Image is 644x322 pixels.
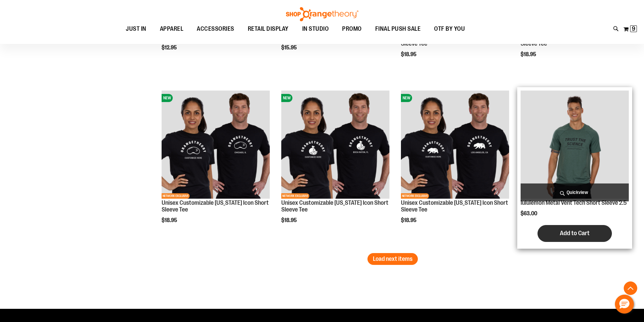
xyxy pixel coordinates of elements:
[153,21,190,36] a: APPAREL
[401,91,509,200] a: OTF City Unisex California Icon SS Tee BlackNEWNETWORK EXCLUSIVE
[398,87,512,240] div: product
[162,91,270,199] img: OTF City Unisex Illinois Icon SS Tee Black
[632,25,635,32] span: 9
[241,21,295,37] a: RETAIL DISPLAY
[434,21,465,36] span: OTF BY YOU
[521,183,629,201] a: Quickview
[281,199,388,213] a: Unisex Customizable [US_STATE] Icon Short Sleeve Tee
[367,253,418,265] button: Load next items
[401,199,508,213] a: Unisex Customizable [US_STATE] Icon Short Sleeve Tee
[278,87,393,240] div: product
[615,295,634,314] button: Hello, have a question? Let’s chat.
[190,21,241,37] a: ACCESSORIES
[281,91,389,200] a: OTF City Unisex Florida Icon SS Tee BlackNEWNETWORK EXCLUSIVE
[521,91,629,200] a: Main view of 2024 October lululemon Metal Vent Tech SS
[295,21,336,37] a: IN STUDIO
[401,217,418,223] span: $18.95
[281,94,292,102] span: NEW
[401,94,412,102] span: NEW
[197,21,234,36] span: ACCESSORIES
[281,217,298,223] span: $18.95
[517,87,632,249] div: product
[281,45,298,51] span: $15.95
[126,21,146,36] span: JUST IN
[162,217,178,223] span: $18.95
[401,51,418,57] span: $18.95
[368,21,428,37] a: FINAL PUSH SALE
[158,87,273,240] div: product
[401,91,509,199] img: OTF City Unisex California Icon SS Tee Black
[281,193,309,199] span: NETWORK EXCLUSIVE
[521,33,628,47] a: Unisex Customizable [US_STATE] Icon Short Sleeve Tee
[401,33,508,47] a: Unisex Customizable [US_STATE] Icon Short Sleeve Tee
[162,94,173,102] span: NEW
[281,91,389,199] img: OTF City Unisex Florida Icon SS Tee Black
[162,45,178,51] span: $12.95
[521,91,629,199] img: Main view of 2024 October lululemon Metal Vent Tech SS
[521,51,537,57] span: $18.95
[162,91,270,200] a: OTF City Unisex Illinois Icon SS Tee BlackNEWNETWORK EXCLUSIVE
[162,199,269,213] a: Unisex Customizable [US_STATE] Icon Short Sleeve Tee
[521,210,538,217] span: $63.00
[302,21,329,36] span: IN STUDIO
[285,7,359,21] img: Shop Orangetheory
[160,21,184,36] span: APPAREL
[538,225,612,242] button: Add to Cart
[373,255,412,262] span: Load next items
[342,21,362,36] span: PROMO
[119,21,153,37] a: JUST IN
[375,21,421,36] span: FINAL PUSH SALE
[335,21,368,37] a: PROMO
[248,21,289,36] span: RETAIL DISPLAY
[162,193,190,199] span: NETWORK EXCLUSIVE
[521,199,627,206] a: lululemon Metal Vent Tech Short Sleeve 2.5
[401,193,429,199] span: NETWORK EXCLUSIVE
[427,21,472,37] a: OTF BY YOU
[624,281,637,295] button: Back To Top
[560,229,590,237] span: Add to Cart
